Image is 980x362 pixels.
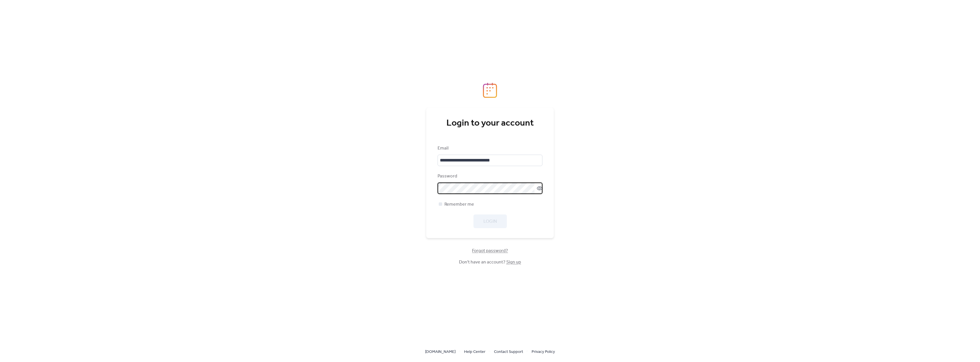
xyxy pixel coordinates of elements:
[532,349,555,355] span: Privacy Policy
[438,145,541,152] div: Email
[425,349,456,355] span: [DOMAIN_NAME]
[464,348,485,355] a: Help Center
[464,349,485,355] span: Help Center
[483,83,497,98] img: logo
[472,248,508,254] span: Forgot password?
[425,348,456,355] a: [DOMAIN_NAME]
[472,249,508,252] a: Forgot password?
[532,348,555,355] a: Privacy Policy
[438,173,541,180] div: Password
[494,349,523,355] span: Contact Support
[459,259,521,266] span: Don't have an account?
[438,118,542,129] div: Login to your account
[444,201,474,208] span: Remember me
[506,258,521,267] a: Sign up
[494,348,523,355] a: Contact Support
